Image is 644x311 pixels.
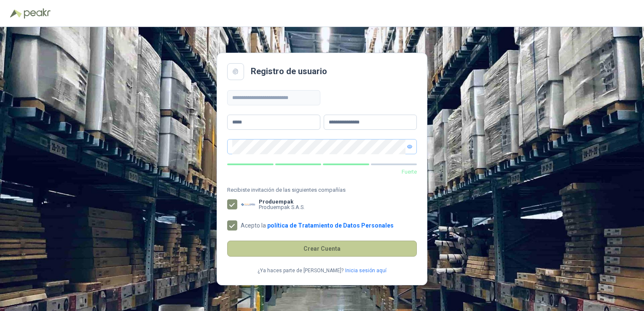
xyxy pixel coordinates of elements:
span: eye [407,144,412,149]
img: Peakr [24,8,51,19]
span: Recibiste invitación de las siguientes compañías [227,186,417,194]
a: Inicia sesión aquí [345,267,386,275]
p: Fuerte [227,168,417,176]
span: Acepto la [237,223,397,228]
b: Produempak [259,199,305,204]
img: Logo [10,9,22,18]
p: ¿Ya haces parte de [PERSON_NAME]? [258,267,343,275]
img: Company Logo [241,197,255,212]
h2: Registro de usuario [251,65,327,78]
p: Produempak S.A.S. [259,204,305,210]
a: política de Tratamiento de Datos Personales [267,222,394,229]
button: Crear Cuenta [227,241,417,257]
